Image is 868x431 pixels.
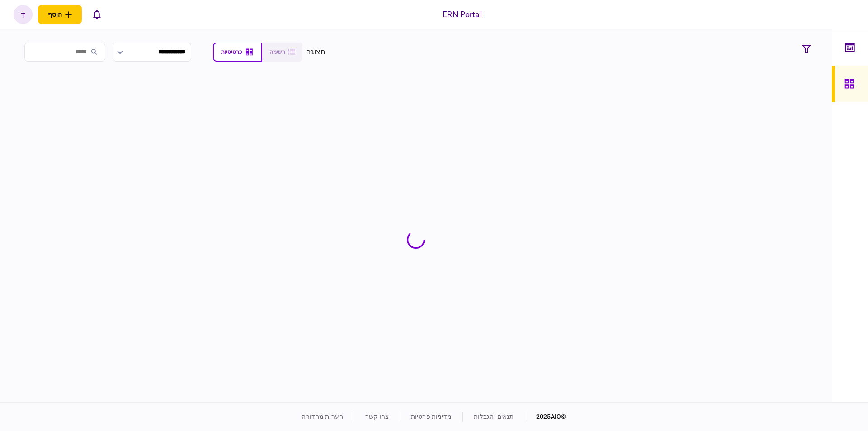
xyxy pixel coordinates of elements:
button: כרטיסיות [213,43,262,62]
span: רשימה [269,49,285,55]
div: ERN Portal [443,9,481,20]
button: ד [14,5,33,24]
div: תצוגה [306,47,325,57]
button: פתח רשימת התראות [87,5,106,24]
a: תנאים והגבלות [474,413,514,420]
button: רשימה [262,43,302,62]
a: צרו קשר [365,413,389,420]
a: הערות מהדורה [302,413,343,420]
a: מדיניות פרטיות [411,413,452,420]
button: פתח תפריט להוספת לקוח [38,5,82,24]
div: © 2025 AIO [525,412,566,422]
span: כרטיסיות [221,49,242,55]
